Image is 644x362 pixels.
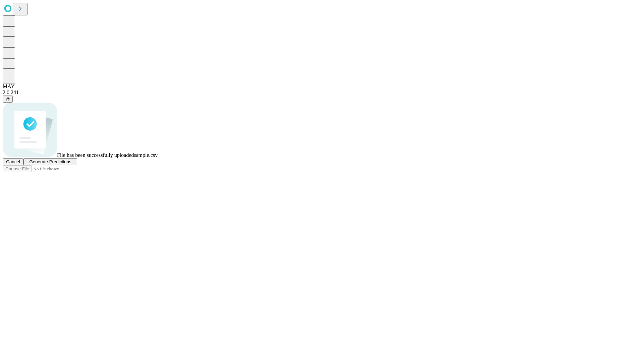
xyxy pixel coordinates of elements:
button: @ [3,96,13,103]
button: Generate Predictions [23,158,77,165]
span: Cancel [6,159,20,164]
div: MAY [3,83,641,89]
span: File has been successfully uploaded [57,152,134,158]
div: 2.0.241 [3,89,641,96]
span: @ [5,97,10,102]
span: sample.csv [134,152,158,158]
span: Generate Predictions [29,159,71,164]
button: Cancel [3,158,23,165]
